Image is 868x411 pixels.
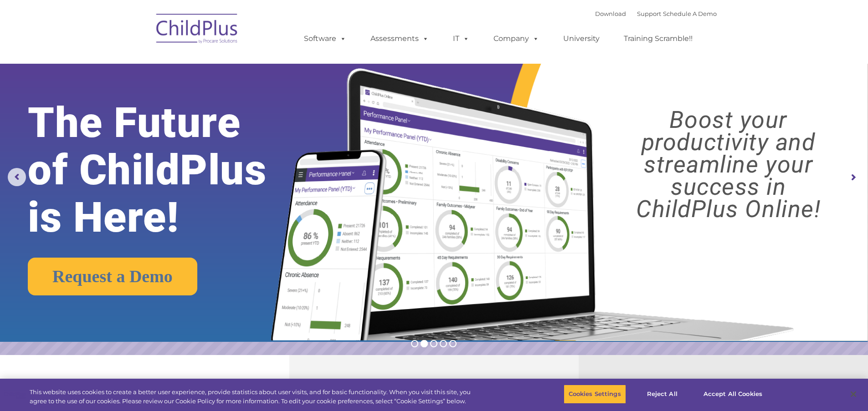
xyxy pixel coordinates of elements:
img: ChildPlus by Procare Solutions [152,7,243,53]
a: Request a Demo [28,258,197,295]
button: Close [843,384,863,404]
a: Software [295,30,355,48]
a: Assessments [361,30,438,48]
rs-layer: Boost your productivity and streamline your success in ChildPlus Online! [600,109,857,220]
button: Reject All [634,385,691,404]
rs-layer: The Future of ChildPlus is Here! [28,99,305,241]
a: IT [444,30,478,48]
a: Support [637,10,661,17]
span: Last name [127,60,154,67]
div: This website uses cookies to create a better user experience, provide statistics about user visit... [30,388,478,406]
a: Download [595,10,626,17]
span: Phone number [127,97,165,104]
a: University [554,30,609,48]
font: | [595,10,717,17]
a: Training Scramble!! [615,30,702,48]
button: Cookies Settings [564,385,626,404]
a: Company [484,30,548,48]
a: Schedule A Demo [663,10,717,17]
button: Accept All Cookies [699,385,767,404]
